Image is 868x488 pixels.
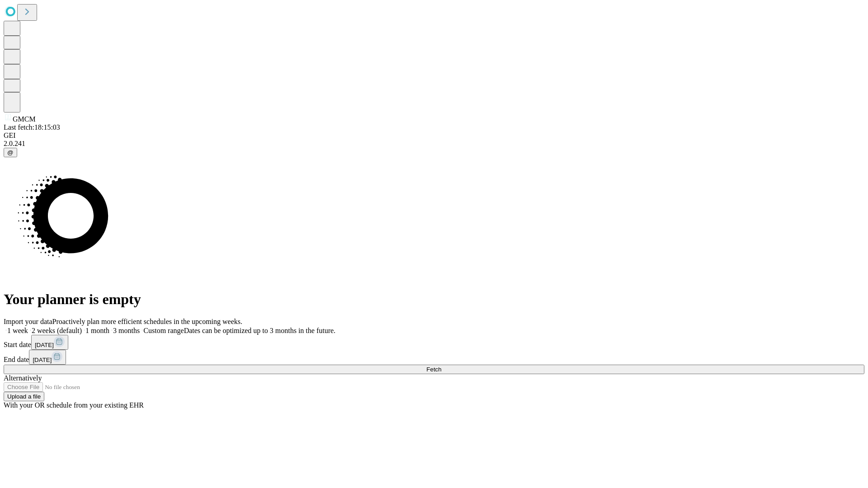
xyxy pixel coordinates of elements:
[7,149,14,156] span: @
[426,366,441,373] span: Fetch
[184,327,335,334] span: Dates can be optimized up to 3 months in the future.
[4,123,60,131] span: Last fetch: 18:15:03
[4,392,44,401] button: Upload a file
[4,318,52,325] span: Import your data
[4,291,864,308] h1: Your planner is empty
[4,148,17,157] button: @
[4,350,864,365] div: End date
[31,335,68,350] button: [DATE]
[4,140,864,148] div: 2.0.241
[4,131,864,140] div: GEI
[4,365,864,374] button: Fetch
[85,327,109,334] span: 1 month
[35,342,54,348] span: [DATE]
[4,401,144,409] span: With your OR schedule from your existing EHR
[32,327,82,334] span: 2 weeks (default)
[33,357,52,363] span: [DATE]
[13,115,36,123] span: GMCM
[4,374,42,382] span: Alternatively
[113,327,140,334] span: 3 months
[4,335,864,350] div: Start date
[29,350,66,365] button: [DATE]
[7,327,28,334] span: 1 week
[143,327,184,334] span: Custom range
[52,318,242,325] span: Proactively plan more efficient schedules in the upcoming weeks.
